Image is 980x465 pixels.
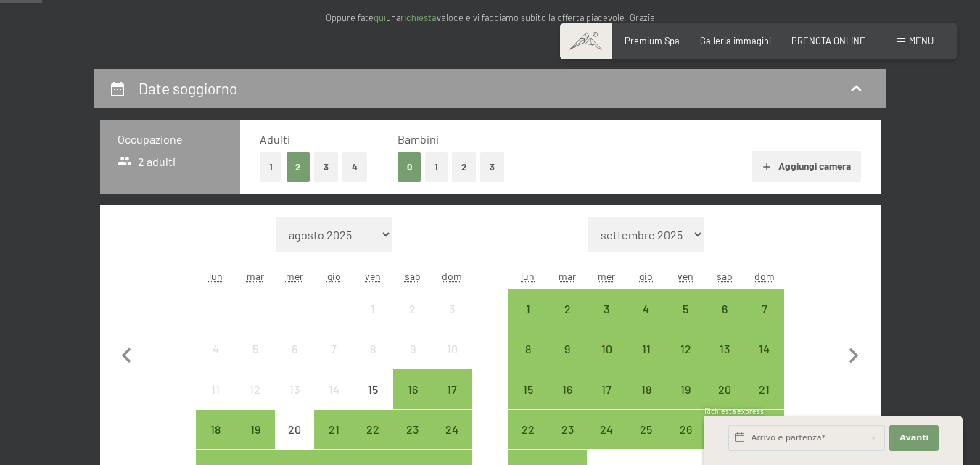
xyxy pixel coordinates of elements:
[587,329,626,369] div: arrivo/check-in possibile
[314,329,353,369] div: arrivo/check-in non effettuabile
[628,424,664,460] div: 25
[700,35,771,46] span: Galleria immagini
[667,384,704,420] div: 19
[587,289,626,329] div: arrivo/check-in possibile
[275,329,314,369] div: Wed Aug 06 2025
[625,35,680,46] span: Premium Spa
[237,424,273,460] div: 19
[196,329,235,369] div: Mon Aug 04 2025
[395,384,431,420] div: 16
[744,289,783,329] div: arrivo/check-in possibile
[286,270,303,282] abbr: mercoledì
[314,410,353,449] div: arrivo/check-in possibile
[209,270,223,282] abbr: lunedì
[236,410,275,449] div: arrivo/check-in possibile
[434,424,470,460] div: 24
[434,303,470,340] div: 3
[118,154,176,170] span: 2 adulti
[432,289,472,329] div: Sun Aug 03 2025
[314,369,353,408] div: arrivo/check-in non effettuabile
[393,329,432,369] div: arrivo/check-in non effettuabile
[548,410,587,449] div: arrivo/check-in possibile
[744,369,783,408] div: arrivo/check-in possibile
[393,410,432,449] div: Sat Aug 23 2025
[316,384,352,420] div: 14
[237,384,273,420] div: 12
[236,329,275,369] div: arrivo/check-in non effettuabile
[588,384,625,420] div: 17
[275,369,314,408] div: arrivo/check-in non effettuabile
[353,369,392,408] div: arrivo/check-in non effettuabile
[508,289,548,329] div: Mon Sep 01 2025
[587,369,626,408] div: Wed Sep 17 2025
[549,424,585,460] div: 23
[139,79,237,97] h2: Date soggiorno
[374,12,386,23] a: quì
[791,35,865,46] span: PRENOTA ONLINE
[342,152,367,182] button: 4
[480,152,504,182] button: 3
[425,152,448,182] button: 1
[276,424,313,460] div: 20
[707,384,743,420] div: 20
[353,329,392,369] div: arrivo/check-in non effettuabile
[196,329,235,369] div: arrivo/check-in non effettuabile
[355,343,391,379] div: 8
[393,410,432,449] div: arrivo/check-in possibile
[744,329,783,369] div: arrivo/check-in possibile
[508,329,548,369] div: Mon Sep 08 2025
[508,369,548,408] div: arrivo/check-in possibile
[432,289,472,329] div: arrivo/check-in non effettuabile
[705,329,744,369] div: arrivo/check-in possibile
[521,270,535,282] abbr: lunedì
[587,410,626,449] div: arrivo/check-in possibile
[627,329,666,369] div: Thu Sep 11 2025
[666,289,705,329] div: arrivo/check-in possibile
[666,329,705,369] div: Fri Sep 12 2025
[508,289,548,329] div: arrivo/check-in possibile
[353,329,392,369] div: Fri Aug 08 2025
[197,343,234,379] div: 4
[393,369,432,408] div: Sat Aug 16 2025
[549,384,585,420] div: 16
[666,329,705,369] div: arrivo/check-in possibile
[432,369,472,408] div: arrivo/check-in possibile
[627,410,666,449] div: arrivo/check-in possibile
[548,329,587,369] div: Tue Sep 09 2025
[628,343,664,379] div: 11
[667,343,704,379] div: 12
[432,369,472,408] div: Sun Aug 17 2025
[587,329,626,369] div: Wed Sep 10 2025
[393,369,432,408] div: arrivo/check-in possibile
[899,432,928,444] span: Avanti
[327,270,341,282] abbr: giovedì
[197,424,234,460] div: 18
[314,369,353,408] div: Thu Aug 14 2025
[508,369,548,408] div: Mon Sep 15 2025
[548,329,587,369] div: arrivo/check-in possibile
[666,369,705,408] div: arrivo/check-in possibile
[666,410,705,449] div: arrivo/check-in possibile
[393,329,432,369] div: Sat Aug 09 2025
[548,289,587,329] div: arrivo/check-in possibile
[355,384,391,420] div: 15
[508,410,548,449] div: arrivo/check-in possibile
[744,369,783,408] div: Sun Sep 21 2025
[432,410,472,449] div: arrivo/check-in possibile
[588,424,625,460] div: 24
[314,410,353,449] div: Thu Aug 21 2025
[287,152,310,182] button: 2
[705,369,744,408] div: arrivo/check-in possibile
[510,384,546,420] div: 15
[559,270,576,282] abbr: martedì
[510,424,546,460] div: 22
[316,343,352,379] div: 7
[353,410,392,449] div: arrivo/check-in possibile
[247,270,264,282] abbr: martedì
[236,329,275,369] div: Tue Aug 05 2025
[434,343,470,379] div: 10
[588,303,625,340] div: 3
[353,410,392,449] div: Fri Aug 22 2025
[275,329,314,369] div: arrivo/check-in non effettuabile
[548,289,587,329] div: Tue Sep 02 2025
